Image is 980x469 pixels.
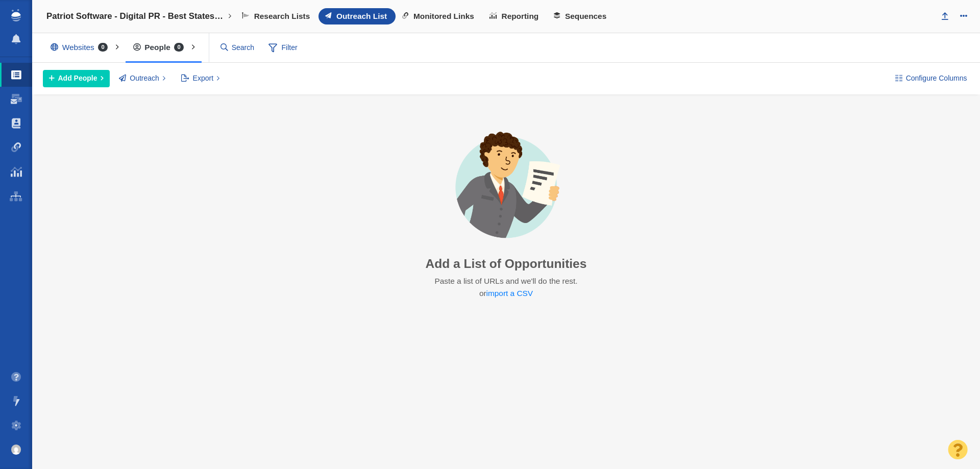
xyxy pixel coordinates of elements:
[216,39,259,57] input: Search
[906,73,967,84] span: Configure Columns
[43,36,120,59] div: Websites
[58,73,97,84] span: Add People
[46,11,225,21] h4: Patriot Software - Digital PR - Best States to Start a Business
[396,8,483,24] a: Monitored Links
[98,43,108,52] span: 0
[11,445,21,455] img: c9363fb76f5993e53bff3b340d5c230a
[130,73,159,84] span: Outreach
[483,8,547,24] a: Reporting
[336,12,387,21] span: Outreach List
[433,123,579,249] img: avatar-import-list.png
[113,70,171,87] button: Outreach
[565,12,606,21] span: Sequences
[413,12,474,21] span: Monitored Links
[426,256,587,271] h3: Add a List of Opportunities
[43,70,110,87] button: Add People
[889,70,973,87] button: Configure Columns
[263,38,304,58] span: Filter
[11,9,20,21] img: buzzstream_logo_iconsimple.png
[486,289,533,298] a: import a CSV
[318,8,396,24] a: Outreach List
[175,70,226,87] button: Export
[254,12,310,21] span: Research Lists
[433,275,578,300] p: Paste a list of URLs and we'll do the rest. or
[502,12,539,21] span: Reporting
[235,8,318,24] a: Research Lists
[193,73,213,84] span: Export
[547,8,615,24] a: Sequences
